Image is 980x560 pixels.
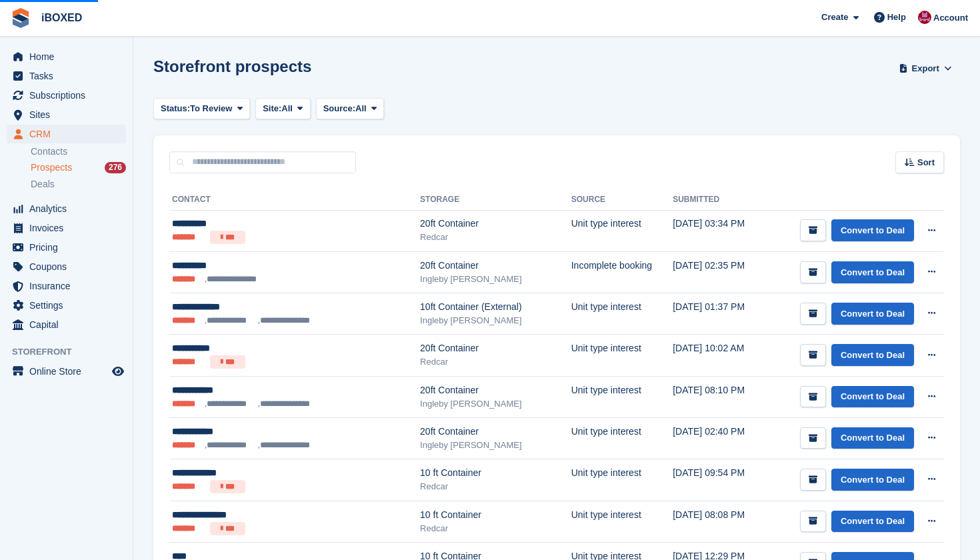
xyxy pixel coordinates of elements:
[571,501,673,543] td: Unit type interest
[673,459,763,501] td: [DATE] 09:54 PM
[153,98,250,120] button: Status: To Review
[31,161,72,174] span: Prospects
[29,67,109,85] span: Tasks
[821,11,848,24] span: Create
[255,98,311,120] button: Site: All
[571,459,673,501] td: Unit type interest
[29,296,109,315] span: Settings
[7,238,126,257] a: menu
[887,11,906,24] span: Help
[420,480,571,493] div: Redcar
[571,293,673,335] td: Unit type interest
[29,199,109,218] span: Analytics
[36,7,87,29] a: iBOXED
[105,162,126,173] div: 276
[29,86,109,105] span: Subscriptions
[673,501,763,543] td: [DATE] 08:08 PM
[169,189,420,211] th: Contact
[673,335,763,377] td: [DATE] 10:02 AM
[29,257,109,276] span: Coupons
[29,362,109,381] span: Online Store
[153,57,311,75] h1: Storefront prospects
[29,219,109,237] span: Invoices
[420,522,571,535] div: Redcar
[7,315,126,334] a: menu
[323,102,355,115] span: Source:
[831,219,914,241] a: Convert to Deal
[7,296,126,315] a: menu
[831,427,914,449] a: Convert to Deal
[831,303,914,325] a: Convert to Deal
[420,217,571,231] div: 20ft Container
[7,362,126,381] a: menu
[571,210,673,252] td: Unit type interest
[420,231,571,244] div: Redcar
[673,189,763,211] th: Submitted
[31,178,55,191] span: Deals
[7,47,126,66] a: menu
[673,418,763,459] td: [DATE] 02:40 PM
[420,466,571,480] div: 10 ft Container
[31,161,126,175] a: Prospects 276
[420,508,571,522] div: 10 ft Container
[316,98,385,120] button: Source: All
[11,8,31,28] img: stora-icon-8386f47178a22dfd0bd8f6a31ec36ba5ce8667c1dd55bd0f319d3a0aa187defe.svg
[7,277,126,295] a: menu
[571,189,673,211] th: Source
[7,67,126,85] a: menu
[420,439,571,452] div: Ingleby [PERSON_NAME]
[7,257,126,276] a: menu
[355,102,367,115] span: All
[420,355,571,369] div: Redcar
[831,261,914,283] a: Convert to Deal
[420,383,571,397] div: 20ft Container
[29,238,109,257] span: Pricing
[110,363,126,379] a: Preview store
[31,177,126,191] a: Deals
[7,86,126,105] a: menu
[31,145,126,158] a: Contacts
[912,62,939,75] span: Export
[420,341,571,355] div: 20ft Container
[917,156,935,169] span: Sort
[571,377,673,418] td: Unit type interest
[420,259,571,273] div: 20ft Container
[281,102,293,115] span: All
[263,102,281,115] span: Site:
[831,511,914,533] a: Convert to Deal
[161,102,190,115] span: Status:
[831,344,914,366] a: Convert to Deal
[29,105,109,124] span: Sites
[420,397,571,411] div: Ingleby [PERSON_NAME]
[831,469,914,491] a: Convert to Deal
[420,273,571,286] div: Ingleby [PERSON_NAME]
[673,377,763,418] td: [DATE] 08:10 PM
[12,345,133,359] span: Storefront
[420,189,571,211] th: Storage
[29,315,109,334] span: Capital
[7,125,126,143] a: menu
[7,105,126,124] a: menu
[933,11,968,25] span: Account
[29,277,109,295] span: Insurance
[7,219,126,237] a: menu
[571,335,673,377] td: Unit type interest
[29,47,109,66] span: Home
[29,125,109,143] span: CRM
[420,300,571,314] div: 10ft Container (External)
[571,252,673,293] td: Incomplete booking
[673,293,763,335] td: [DATE] 01:37 PM
[918,11,931,24] img: Amanda Forder
[673,252,763,293] td: [DATE] 02:35 PM
[7,199,126,218] a: menu
[420,425,571,439] div: 20ft Container
[420,314,571,327] div: Ingleby [PERSON_NAME]
[673,210,763,252] td: [DATE] 03:34 PM
[190,102,232,115] span: To Review
[831,386,914,408] a: Convert to Deal
[896,57,955,79] button: Export
[571,418,673,459] td: Unit type interest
